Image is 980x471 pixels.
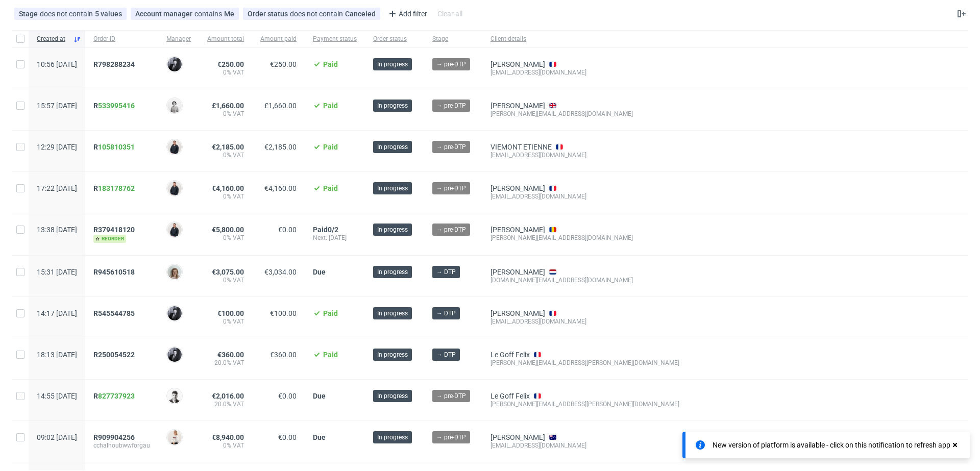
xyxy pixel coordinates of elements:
span: Next: [313,234,329,241]
span: 20.0% VAT [207,359,244,367]
a: [PERSON_NAME] [491,309,545,317]
a: R379418120 [93,226,137,234]
a: [PERSON_NAME] [491,433,545,441]
img: Philippe Dubuy [167,306,182,320]
span: 0% VAT [207,110,244,118]
span: R909904256 [93,433,135,441]
img: Adrian Margula [167,222,182,237]
span: In progress [377,267,408,277]
span: R [93,392,135,400]
span: 09:02 [DATE] [37,433,77,441]
span: Account manager [135,10,194,18]
img: Philippe Dubuy [167,57,182,71]
span: R545544785 [93,309,135,317]
span: 15:31 [DATE] [37,268,77,276]
a: R798288234 [93,60,137,68]
div: Clear all [435,7,464,21]
span: In progress [377,433,408,442]
span: 14:17 [DATE] [37,309,77,317]
span: In progress [377,309,408,318]
span: [DATE] [329,234,347,241]
a: R533995416 [93,102,137,110]
span: R [93,102,135,110]
span: 0% VAT [207,68,244,77]
div: [EMAIL_ADDRESS][DOMAIN_NAME] [491,441,679,450]
a: R945610518 [93,268,137,276]
span: €0.00 [278,392,297,400]
span: → pre-DTP [436,101,466,110]
span: In progress [377,184,408,193]
div: [EMAIL_ADDRESS][DOMAIN_NAME] [491,192,679,201]
span: €2,185.00 [264,143,297,151]
div: [PERSON_NAME][EMAIL_ADDRESS][PERSON_NAME][DOMAIN_NAME] [491,400,679,408]
div: [PERSON_NAME][EMAIL_ADDRESS][PERSON_NAME][DOMAIN_NAME] [491,359,679,367]
div: [PERSON_NAME][EMAIL_ADDRESS][DOMAIN_NAME] [491,110,679,118]
span: Manager [166,35,191,43]
span: €3,075.00 [212,268,244,276]
span: €250.00 [270,60,297,68]
span: 0% VAT [207,151,244,159]
a: Le Goff Felix [491,392,530,400]
span: In progress [377,60,408,69]
img: Mari Fok [167,430,182,444]
span: Due [313,392,326,400]
span: → pre-DTP [436,433,466,442]
span: 0% VAT [207,276,244,284]
span: R250054522 [93,351,135,359]
span: reorder [93,235,126,243]
span: Amount paid [260,35,297,43]
span: €4,160.00 [212,184,244,192]
span: €0.00 [278,433,297,441]
span: → pre-DTP [436,391,466,401]
span: 18:13 [DATE] [37,351,77,359]
div: Add filter [384,6,429,22]
span: → pre-DTP [436,225,466,234]
span: 12:29 [DATE] [37,143,77,151]
span: Paid [323,102,338,110]
span: €2,185.00 [212,143,244,151]
span: → pre-DTP [436,184,466,193]
span: 14:55 [DATE] [37,392,77,400]
span: → DTP [436,350,456,359]
span: 17:22 [DATE] [37,184,77,192]
span: Order status [248,10,290,18]
a: R105810351 [93,143,137,151]
a: 183178762 [98,184,135,192]
span: €360.00 [217,351,244,359]
a: [PERSON_NAME] [491,226,545,234]
span: €250.00 [217,60,244,68]
span: does not contain [290,10,345,18]
span: €100.00 [270,309,297,317]
span: In progress [377,225,408,234]
a: [PERSON_NAME] [491,268,545,276]
span: 20.0% VAT [207,400,244,408]
span: Stage [432,35,474,43]
span: Order ID [93,35,150,43]
a: [PERSON_NAME] [491,60,545,68]
a: R545544785 [93,309,137,317]
img: Adrian Margula [167,181,182,195]
img: Dudek Mariola [167,98,182,113]
span: Client details [491,35,679,43]
div: [EMAIL_ADDRESS][DOMAIN_NAME] [491,68,679,77]
span: Paid [323,309,338,317]
span: does not contain [40,10,95,18]
div: 5 values [95,10,122,18]
span: 0% VAT [207,192,244,201]
span: €4,160.00 [264,184,297,192]
span: In progress [377,101,408,110]
div: New version of platform is available - click on this notification to refresh app [713,440,950,450]
span: Stage [19,10,40,18]
span: €8,940.00 [212,433,244,441]
span: Created at [37,35,69,43]
span: €360.00 [270,351,297,359]
span: → pre-DTP [436,60,466,69]
span: 0% VAT [207,441,244,450]
img: Daniel Portillo [167,389,182,403]
div: [PERSON_NAME][EMAIL_ADDRESS][DOMAIN_NAME] [491,234,679,242]
span: €2,016.00 [212,392,244,400]
span: Paid [323,60,338,68]
span: Payment status [313,35,357,43]
span: In progress [377,350,408,359]
span: 0/2 [328,226,338,234]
